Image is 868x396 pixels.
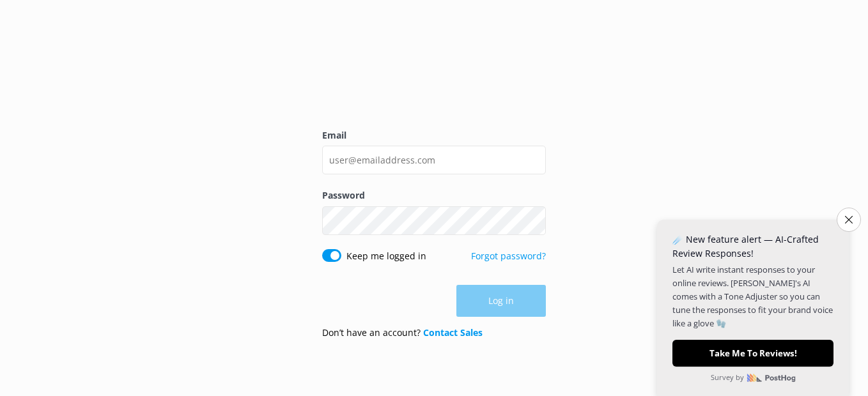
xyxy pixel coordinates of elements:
button: Show password [520,208,546,233]
p: Don’t have an account? [322,326,483,340]
a: Contact Sales [423,326,483,339]
label: Email [322,128,546,142]
label: Password [322,188,546,202]
label: Keep me logged in [346,249,426,263]
a: Forgot password? [471,250,546,262]
input: user@emailaddress.com [322,146,546,174]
